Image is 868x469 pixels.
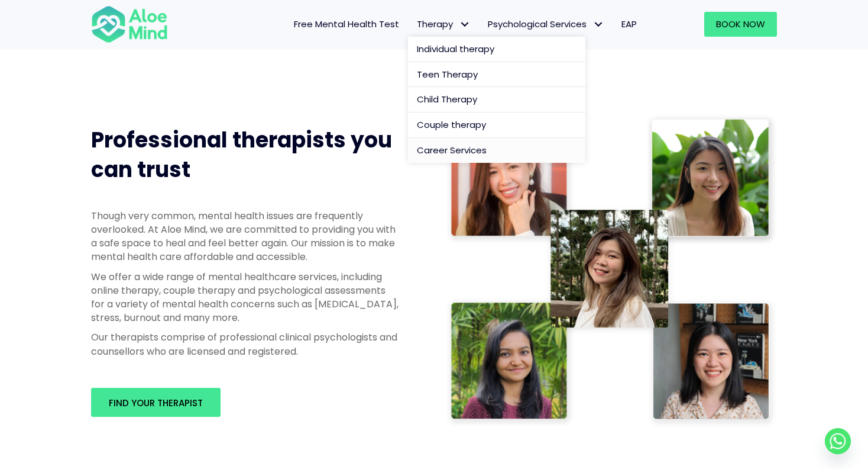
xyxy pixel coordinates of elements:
[408,12,479,37] a: TherapyTherapy: submenu
[91,388,221,417] a: Find your therapist
[446,114,777,428] img: Therapist collage
[456,16,473,33] span: Therapy: submenu
[408,113,585,138] a: Couple therapy
[704,12,777,37] a: Book Now
[479,12,613,37] a: Psychological ServicesPsychological Services: submenu
[91,270,399,325] p: We offer a wide range of mental healthcare services, including online therapy, couple therapy and...
[417,144,487,156] span: Career Services
[417,18,470,30] span: Therapy
[408,138,585,163] a: Career Services
[716,18,765,30] span: Book Now
[825,428,851,454] a: Whatsapp
[417,93,477,105] span: Child Therapy
[408,62,585,88] a: Teen Therapy
[590,16,607,33] span: Psychological Services: submenu
[294,18,399,30] span: Free Mental Health Test
[91,125,392,185] span: Professional therapists you can trust
[285,12,408,37] a: Free Mental Health Test
[91,330,399,358] p: Our therapists comprise of professional clinical psychologists and counsellors who are licensed a...
[621,18,637,30] span: EAP
[488,18,604,30] span: Psychological Services
[91,5,168,44] img: Aloe mind Logo
[613,12,646,37] a: EAP
[91,209,399,264] p: Though very common, mental health issues are frequently overlooked. At Aloe Mind, we are committe...
[408,37,585,62] a: Individual therapy
[417,43,494,55] span: Individual therapy
[417,118,486,131] span: Couple therapy
[183,12,646,37] nav: Menu
[408,87,585,113] a: Child Therapy
[417,68,478,81] span: Teen Therapy
[109,397,203,409] span: Find your therapist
